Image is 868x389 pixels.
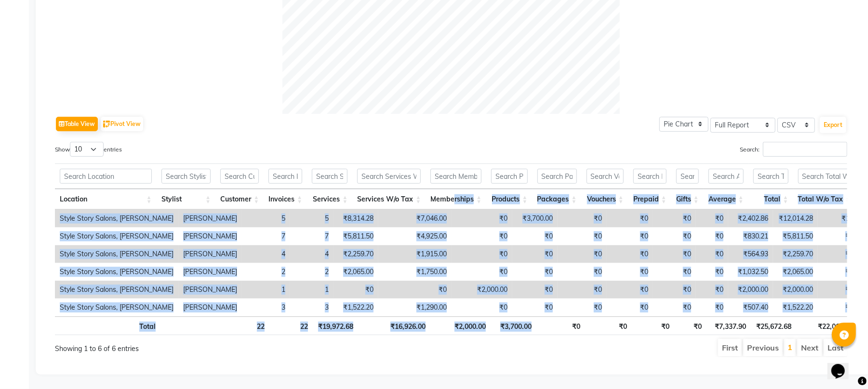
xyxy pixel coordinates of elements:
td: ₹0 [696,263,728,281]
th: Vouchers: activate to sort column ascending [582,189,628,210]
td: ₹0 [607,210,653,227]
td: ₹0 [696,245,728,263]
input: Search Total W/o Tax [798,169,851,184]
img: pivot.png [103,121,110,128]
td: ₹8,314.28 [334,210,378,227]
th: Packages: activate to sort column ascending [533,189,582,210]
input: Search Gifts [676,169,699,184]
td: ₹0 [378,281,452,299]
td: ₹0 [452,227,512,245]
a: 1 [788,342,792,352]
th: Services W/o Tax: activate to sort column ascending [352,189,426,210]
td: ₹0 [607,245,653,263]
th: ₹16,926.00 [358,316,430,335]
th: Gifts: activate to sort column ascending [671,189,704,210]
td: ₹0 [607,263,653,281]
th: Memberships: activate to sort column ascending [426,189,486,210]
td: [PERSON_NAME] [178,263,242,281]
button: Table View [56,117,98,131]
div: Showing 1 to 6 of 6 entries [55,338,377,354]
td: 1 [290,281,334,299]
td: ₹0 [452,210,512,227]
td: 5 [242,210,290,227]
td: ₹0 [558,245,607,263]
th: ₹0 [632,316,674,335]
td: ₹0 [512,227,558,245]
td: ₹0 [696,227,728,245]
select: Showentries [70,142,104,157]
td: [PERSON_NAME] [178,299,242,316]
th: ₹19,972.68 [313,316,358,335]
td: 3 [290,299,334,316]
td: ₹1,522.20 [334,299,378,316]
label: Search: [740,142,847,157]
td: ₹0 [607,299,653,316]
td: ₹0 [558,210,607,227]
input: Search: [763,142,847,157]
td: ₹507.40 [728,299,773,316]
td: ₹0 [653,281,696,299]
td: ₹0 [334,281,378,299]
th: ₹25,672.68 [751,316,796,335]
td: ₹0 [653,299,696,316]
td: Style Story Salons, [PERSON_NAME] [55,245,178,263]
td: 2 [290,263,334,281]
th: Stylist: activate to sort column ascending [157,189,216,210]
td: ₹0 [558,281,607,299]
td: 3 [242,299,290,316]
th: ₹22,061.59 [796,316,858,335]
td: [PERSON_NAME] [178,245,242,263]
td: ₹0 [653,227,696,245]
td: ₹0 [653,263,696,281]
td: ₹0 [696,281,728,299]
td: ₹1,915.00 [378,245,452,263]
td: 1 [242,281,290,299]
iframe: chat widget [828,351,858,379]
td: ₹0 [607,227,653,245]
td: ₹1,290.00 [378,299,452,316]
input: Search Services W/o Tax [357,169,421,184]
th: 22 [269,316,313,335]
input: Search Average [708,169,744,184]
input: Search Prepaid [633,169,667,184]
th: 22 [221,316,269,335]
td: ₹2,259.70 [773,245,818,263]
th: Average: activate to sort column ascending [704,189,748,210]
input: Search Products [491,169,527,184]
th: Prepaid: activate to sort column ascending [628,189,671,210]
input: Search Location [60,169,152,184]
td: 4 [290,245,334,263]
td: ₹2,065.00 [334,263,378,281]
td: 2 [242,263,290,281]
th: ₹2,000.00 [430,316,491,335]
td: ₹0 [696,299,728,316]
td: ₹0 [512,245,558,263]
td: ₹0 [653,245,696,263]
td: ₹1,522.20 [773,299,818,316]
td: ₹0 [452,263,512,281]
td: 5 [290,210,334,227]
td: ₹4,925.00 [378,227,452,245]
td: [PERSON_NAME] [178,210,242,227]
td: Style Story Salons, [PERSON_NAME] [55,299,178,316]
label: Show entries [55,142,122,157]
input: Search Total [753,169,788,184]
input: Search Memberships [430,169,481,184]
td: ₹0 [558,299,607,316]
td: [PERSON_NAME] [178,227,242,245]
td: ₹5,811.50 [334,227,378,245]
td: ₹12,014.28 [773,210,818,227]
td: Style Story Salons, [PERSON_NAME] [55,281,178,299]
td: ₹1,032.50 [728,263,773,281]
td: ₹7,046.00 [378,210,452,227]
td: ₹0 [653,210,696,227]
td: 7 [242,227,290,245]
th: Location: activate to sort column ascending [55,189,157,210]
td: Style Story Salons, [PERSON_NAME] [55,263,178,281]
td: ₹1,750.00 [378,263,452,281]
td: ₹5,811.50 [773,227,818,245]
td: ₹0 [512,263,558,281]
td: ₹0 [607,281,653,299]
td: ₹2,259.70 [334,245,378,263]
input: Search Services [312,169,347,184]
